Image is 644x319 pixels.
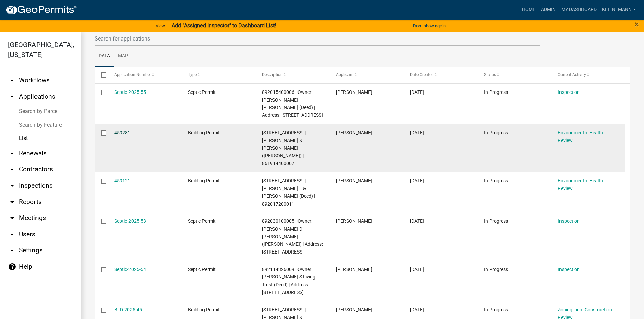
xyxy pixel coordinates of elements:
[153,20,168,31] a: View
[114,130,130,135] a: 459281
[404,67,478,83] datatable-header-cell: Date Created
[114,46,132,67] a: Map
[172,22,276,29] strong: Add "Assigned Inspector" to Dashboard List!
[484,89,508,95] span: In Progress
[538,3,558,16] a: Admin
[188,218,216,224] span: Septic Permit
[410,130,424,135] span: 08/05/2025
[558,130,603,143] a: Environmental Health Review
[8,165,16,174] i: arrow_drop_down
[410,20,448,31] button: Don't show again
[558,72,586,77] span: Current Activity
[114,72,151,77] span: Application Number
[336,72,354,77] span: Applicant
[477,67,551,83] datatable-header-cell: Status
[108,67,182,83] datatable-header-cell: Application Number
[95,32,540,46] input: Search for applications
[558,89,580,95] a: Inspection
[635,20,639,28] button: Close
[336,218,372,224] span: Brandon Morton
[114,267,146,272] a: Septic-2025-54
[484,72,496,77] span: Status
[558,218,580,224] a: Inspection
[484,307,508,312] span: In Progress
[484,218,508,224] span: In Progress
[558,178,603,191] a: Environmental Health Review
[551,67,625,83] datatable-header-cell: Current Activity
[188,178,220,183] span: Building Permit
[262,178,315,206] span: 12051 MM AVE | Aldinger, Douglas E & Joanne K (Deed) | 892017200011
[262,72,283,77] span: Description
[8,92,16,101] i: arrow_drop_up
[484,178,508,183] span: In Progress
[330,67,404,83] datatable-header-cell: Applicant
[188,72,197,77] span: Type
[8,198,16,206] i: arrow_drop_down
[558,3,599,16] a: My Dashboard
[484,130,508,135] span: In Progress
[519,3,538,16] a: Home
[188,307,220,312] span: Building Permit
[410,218,424,224] span: 08/01/2025
[336,307,372,312] span: Lori Kohart
[8,214,16,222] i: arrow_drop_down
[410,72,434,77] span: Date Created
[635,20,639,29] span: ×
[262,218,323,255] span: 892030100005 | Owner: Rieks, Joey D Rieks, Jeanne E (Deed) | Address: 14434 US HIGHWAY 65
[95,46,114,67] a: Data
[256,67,330,83] datatable-header-cell: Description
[410,267,424,272] span: 07/29/2025
[114,218,146,224] a: Septic-2025-53
[336,89,372,95] span: Brandon Morton
[114,178,130,183] a: 459121
[114,307,142,312] a: BLD-2025-45
[484,267,508,272] span: In Progress
[410,307,424,312] span: 07/29/2025
[188,89,216,95] span: Septic Permit
[599,3,639,16] a: klienemann
[410,89,424,95] span: 08/06/2025
[336,130,372,135] span: Kendall Lienemann
[8,149,16,157] i: arrow_drop_down
[8,76,16,84] i: arrow_drop_down
[262,267,315,295] span: 892114326009 | Owner: Wohlert, Rita S Living Trust (Deed) | Address: 2710 RIVER OAKS
[410,178,424,183] span: 08/04/2025
[95,67,108,83] datatable-header-cell: Select
[262,89,323,118] span: 892015400006 | Owner: Vandegrift, Matthew Vandegrift, Baylee (Deed) | Address: 25638 COUNTY HIGHW...
[8,182,16,190] i: arrow_drop_down
[262,130,306,166] span: 31075 Y AVE | Hauser, Daniel D & Cynthia M (Deed) | 861914400007
[336,178,372,183] span: Lori Kohart
[114,89,146,95] a: Septic-2025-55
[8,230,16,238] i: arrow_drop_down
[182,67,256,83] datatable-header-cell: Type
[558,267,580,272] a: Inspection
[188,267,216,272] span: Septic Permit
[188,130,220,135] span: Building Permit
[8,263,16,271] i: help
[8,246,16,255] i: arrow_drop_down
[336,267,372,272] span: Brandon Morton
